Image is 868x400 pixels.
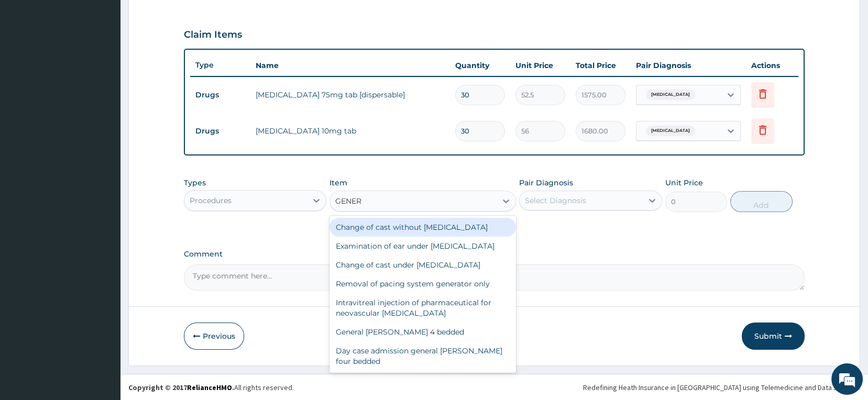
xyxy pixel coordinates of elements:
div: Select Diagnosis [525,195,586,206]
th: Actions [746,55,798,76]
div: General [PERSON_NAME] 4 bedded [329,323,516,341]
th: Quantity [450,55,510,76]
div: Intravitreal injection of pharmaceutical for neovascular [MEDICAL_DATA] [329,293,516,323]
div: Day case admission general [PERSON_NAME] four bedded [329,341,516,371]
div: Change of cast without [MEDICAL_DATA] [329,218,516,237]
span: [MEDICAL_DATA] [646,126,695,136]
span: We're online! [61,132,145,238]
div: Removal of pacing system generator only [329,274,516,293]
label: Pair Diagnosis [519,177,573,188]
label: Comment [184,250,805,259]
a: RelianceHMO [187,383,232,392]
strong: Copyright © 2017 . [128,383,234,392]
div: Redefining Heath Insurance in [GEOGRAPHIC_DATA] using Telemedicine and Data Science! [583,382,860,393]
td: Drugs [190,85,250,105]
th: Pair Diagnosis [631,55,746,76]
td: [MEDICAL_DATA] 75mg tab [dispersable] [250,84,451,105]
td: Drugs [190,121,250,141]
button: Add [730,191,793,212]
img: d_794563401_company_1708531726252_794563401 [19,52,42,79]
div: Minimize live chat window [172,5,197,30]
button: Previous [184,323,244,350]
th: Total Price [570,55,631,76]
th: Type [190,55,250,75]
th: Unit Price [510,55,570,76]
span: [MEDICAL_DATA] [646,90,695,100]
div: Change of cast under [MEDICAL_DATA] [329,255,516,274]
div: General practitioner Consultation first outpatient consultation [329,371,516,400]
th: Name [250,55,451,76]
label: Types [184,179,206,187]
div: Chat with us now [54,59,176,72]
td: [MEDICAL_DATA] 10mg tab [250,120,451,141]
h3: Claim Items [184,29,242,41]
textarea: Type your message and hit 'Enter' [5,286,200,323]
button: Submit [742,323,805,350]
label: Item [329,177,347,188]
div: Examination of ear under [MEDICAL_DATA] [329,237,516,255]
div: Procedures [190,195,232,206]
label: Unit Price [665,177,703,188]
